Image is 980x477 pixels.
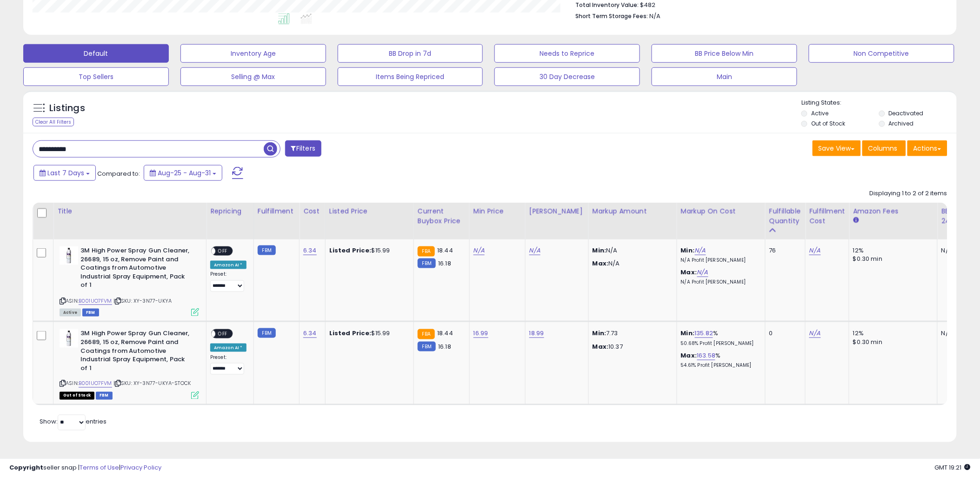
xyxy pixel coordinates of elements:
a: 18.99 [529,329,544,338]
a: 135.82 [695,329,713,338]
button: Items Being Repriced [338,67,483,86]
div: % [681,351,758,369]
label: Out of Stock [811,119,845,127]
a: B001UO7FVM [79,297,112,305]
div: Preset: [210,354,247,375]
div: Displaying 1 to 2 of 2 items [870,189,947,198]
button: Needs to Reprice [494,44,640,63]
button: Default [23,44,169,63]
div: $0.30 min [853,338,930,346]
strong: Max: [593,342,609,351]
p: 7.73 [593,329,670,338]
small: FBM [418,342,436,351]
div: Listed Price [329,206,410,216]
span: OFF [215,330,230,338]
span: FBM [96,392,113,400]
div: 0 [769,329,798,338]
b: 3M High Power Spray Gun Cleaner, 26689, 15 oz, Remove Paint and Coatings from Automotive Industri... [80,329,193,375]
div: Amazon AI * [210,261,247,269]
label: Archived [889,119,914,127]
div: 12% [853,329,930,338]
span: FBM [82,309,99,317]
a: B001UO7FVM [79,380,112,388]
a: 6.34 [303,246,317,255]
p: N/A Profit [PERSON_NAME] [681,257,758,264]
small: FBM [418,258,436,268]
div: Fulfillable Quantity [769,206,801,226]
div: N/A [941,329,972,338]
span: OFF [215,247,230,255]
b: Min: [681,246,695,255]
button: Non Competitive [809,44,954,63]
small: FBM [258,328,276,338]
div: seller snap | | [9,464,161,472]
button: Selling @ Max [180,67,326,86]
span: | SKU: XY-3N77-UKYA [113,297,172,305]
span: 18.44 [437,329,453,338]
div: Fulfillment Cost [809,206,845,226]
span: Columns [868,144,898,153]
button: BB Drop in 7d [338,44,483,63]
div: Min Price [473,206,521,216]
button: Aug-25 - Aug-31 [144,165,222,181]
a: N/A [809,246,820,255]
div: Cost [303,206,321,216]
a: Privacy Policy [120,463,161,472]
small: Amazon Fees. [853,216,859,225]
div: ASIN: [60,246,199,315]
small: FBM [258,245,276,255]
div: BB Share 24h. [941,206,975,226]
button: Inventory Age [180,44,326,63]
span: Show: entries [40,417,107,426]
div: Title [57,206,202,216]
button: Columns [862,140,906,156]
a: N/A [809,329,820,338]
button: Filters [285,140,321,157]
div: Amazon Fees [853,206,933,216]
a: 6.34 [303,329,317,338]
th: The percentage added to the cost of goods (COGS) that forms the calculator for Min & Max prices. [677,203,765,239]
span: All listings currently available for purchase on Amazon [60,309,81,317]
h5: Listings [49,102,85,115]
div: Current Buybox Price [418,206,466,226]
span: Last 7 Days [47,168,84,178]
span: Aug-25 - Aug-31 [158,168,211,178]
b: Max: [681,268,697,277]
div: Markup on Cost [681,206,761,216]
div: Amazon AI * [210,344,247,352]
div: Preset: [210,271,247,292]
div: ASIN: [60,329,199,398]
div: 76 [769,246,798,255]
p: 50.68% Profit [PERSON_NAME] [681,340,758,347]
span: 18.44 [437,246,453,255]
label: Deactivated [889,109,924,117]
b: Listed Price: [329,246,372,255]
div: [PERSON_NAME] [529,206,585,216]
div: Fulfillment [258,206,295,216]
a: N/A [473,246,485,255]
strong: Copyright [9,463,43,472]
label: Active [811,109,828,117]
a: Terms of Use [80,463,119,472]
img: 31sfLMSaNJL._SL40_.jpg [60,329,78,348]
button: 30 Day Decrease [494,67,640,86]
span: Compared to: [97,169,140,178]
a: N/A [697,268,708,277]
div: Repricing [210,206,250,216]
img: 31sfLMSaNJL._SL40_.jpg [60,246,78,265]
b: Total Inventory Value: [576,1,639,9]
b: 3M High Power Spray Gun Cleaner, 26689, 15 oz, Remove Paint and Coatings from Automotive Industri... [80,246,193,292]
small: FBA [418,329,435,339]
b: Max: [681,351,697,360]
b: Listed Price: [329,329,372,338]
p: N/A Profit [PERSON_NAME] [681,279,758,285]
b: Short Term Storage Fees: [576,12,648,20]
p: N/A [593,246,670,255]
small: FBA [418,246,435,257]
div: Clear All Filters [33,118,74,126]
b: Min: [681,329,695,338]
button: Last 7 Days [33,165,96,181]
div: 12% [853,246,930,255]
span: 2025-09-8 19:21 GMT [935,463,971,472]
span: 16.18 [438,342,451,351]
